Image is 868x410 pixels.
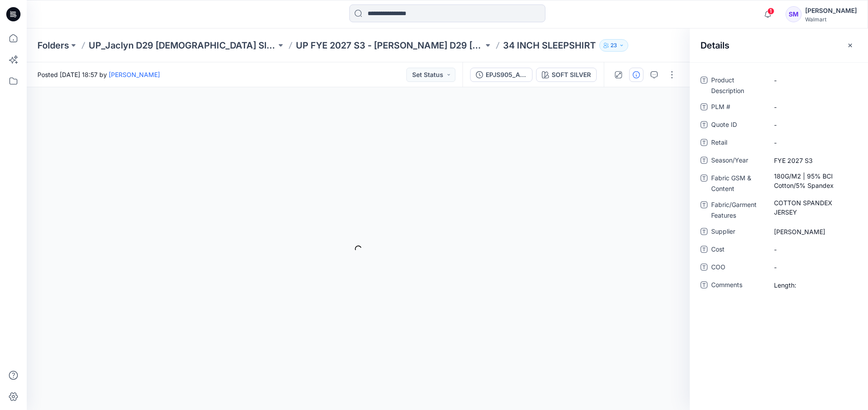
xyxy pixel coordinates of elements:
[805,5,857,16] div: [PERSON_NAME]
[711,75,765,96] span: Product Description
[711,119,765,132] span: Quote ID
[536,68,597,82] button: SOFT SILVER
[774,263,852,272] span: -
[774,102,852,112] span: -
[37,39,69,52] a: Folders
[296,39,483,52] a: UP FYE 2027 S3 - [PERSON_NAME] D29 [DEMOGRAPHIC_DATA] Sleepwear
[767,8,774,15] span: 1
[503,39,596,52] p: 34 INCH SLEEPSHIRT
[774,171,852,190] span: 180G/M2 | 95% BCI Cotton/5% Spandex
[774,280,852,290] span: Length:
[486,70,527,80] div: EPJS905_ADM_34 INCH SLEEPSHIRT
[774,138,852,147] span: -
[470,68,532,82] button: EPJS905_ADM_34 INCH SLEEPSHIRT
[37,70,160,79] span: Posted [DATE] 18:57 by
[774,76,852,85] span: -
[610,41,617,50] p: 23
[711,244,765,256] span: Cost
[711,173,765,194] span: Fabric GSM & Content
[774,198,852,217] span: COTTON SPANDEX JERSEY
[774,120,852,130] span: -
[711,280,765,292] span: Comments
[700,40,729,51] h2: Details
[774,156,852,165] span: FYE 2027 S3
[629,68,643,82] button: Details
[552,70,591,80] div: SOFT SILVER
[711,101,765,114] span: PLM #
[774,227,852,236] span: Jaclyn
[805,16,857,23] div: Walmart
[711,262,765,274] span: COO
[711,155,765,167] span: Season/Year
[774,245,852,254] span: -
[109,71,160,78] a: [PERSON_NAME]
[711,226,765,239] span: Supplier
[599,39,628,52] button: 23
[786,6,802,22] div: SM
[711,199,765,221] span: Fabric/Garment Features
[711,137,765,150] span: Retail
[89,39,276,52] a: UP_Jaclyn D29 [DEMOGRAPHIC_DATA] Sleep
